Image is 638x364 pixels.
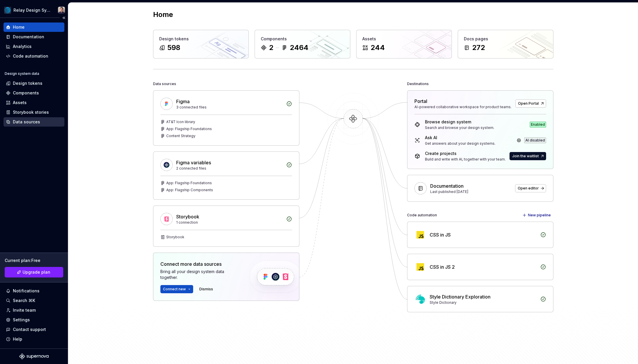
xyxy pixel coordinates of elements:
[425,119,494,125] div: Browse design system
[166,181,212,185] div: App: Flagship Foundations
[4,23,64,32] a: Home
[530,122,546,127] div: Enabled
[4,315,64,325] a: Settings
[13,109,49,115] div: Storybook stories
[414,105,512,109] div: AI-powered collaborative workspace for product teams.
[269,43,273,52] div: 2
[4,42,64,51] a: Analytics
[13,90,39,96] div: Components
[13,44,32,49] div: Analytics
[290,43,308,52] div: 2464
[510,152,546,160] button: Join the waitlist
[4,79,64,88] a: Design tokens
[4,51,64,61] a: Code automation
[199,287,213,291] span: Dismiss
[13,80,42,86] div: Design tokens
[371,43,385,52] div: 244
[472,43,485,52] div: 272
[407,211,437,219] div: Code automation
[518,101,539,106] span: Open Portal
[5,71,39,76] div: Design system data
[166,120,195,124] div: AT&T Icon library
[356,30,452,58] a: Assets244
[4,88,64,98] a: Components
[4,98,64,107] a: Assets
[4,325,64,334] button: Contact support
[160,285,193,293] button: Connect new
[425,135,495,141] div: Ask AI
[430,182,464,189] div: Documentation
[13,24,25,30] div: Home
[512,154,539,158] span: Join the waitlist
[23,269,50,275] span: Upgrade plan
[430,263,455,270] div: CSS in JS 2
[176,105,283,110] div: 3 connected files
[159,36,243,42] div: Design tokens
[13,336,22,342] div: Help
[160,261,239,268] div: Connect more data sources
[166,134,195,138] div: Content Strategy
[255,30,350,58] a: Components22464
[13,119,40,125] div: Data sources
[521,211,553,219] button: New pipeline
[163,287,186,291] span: Connect new
[1,4,67,16] button: Relay Design SystemBobby Tan
[458,30,553,58] a: Docs pages272
[19,353,49,359] svg: Supernova Logo
[13,298,35,303] div: Search ⌘K
[176,213,199,220] div: Storybook
[153,10,173,19] h2: Home
[166,127,212,131] div: App: Flagship Foundations
[414,98,427,105] div: Portal
[5,258,63,263] div: Current plan : Free
[167,43,180,52] div: 598
[4,7,11,14] img: 25159035-79e5-4ffd-8a60-56b794307018.png
[515,184,546,192] a: Open editor
[153,30,249,58] a: Design tokens598
[153,151,299,200] a: Figma variables2 connected filesApp: Flagship FoundationsApp: Flagship Components
[153,80,176,88] div: Data sources
[430,189,512,194] div: Last published [DATE]
[261,36,344,42] div: Components
[425,151,506,156] div: Create projects
[430,231,451,238] div: CSS in JS
[528,213,551,218] span: New pipeline
[407,80,429,88] div: Destinations
[13,53,48,59] div: Code automation
[4,296,64,305] button: Search ⌘K
[362,36,446,42] div: Assets
[176,98,190,105] div: Figma
[176,159,211,166] div: Figma variables
[464,36,547,42] div: Docs pages
[4,108,64,117] a: Storybook stories
[13,288,40,294] div: Notifications
[425,125,494,130] div: Search and browse your design system.
[4,32,64,42] a: Documentation
[4,306,64,315] a: Invite team
[58,7,65,14] img: Bobby Tan
[430,293,490,300] div: Style Dictionary Exploration
[166,235,184,239] div: Storybook
[430,300,537,305] div: Style Dictionary
[13,307,36,313] div: Invite team
[524,137,546,143] div: AI disabled
[153,206,299,247] a: Storybook1 connectionStorybook
[166,188,213,192] div: App: Flagship Components
[13,7,51,13] div: Relay Design System
[425,157,506,162] div: Build and write with AI, together with your team.
[4,334,64,344] button: Help
[5,267,63,277] button: Upgrade plan
[153,90,299,146] a: Figma3 connected filesAT&T Icon libraryApp: Flagship FoundationsContent Strategy
[4,117,64,127] a: Data sources
[425,141,495,146] div: Get answers about your design systems.
[13,317,30,323] div: Settings
[176,166,283,171] div: 2 connected files
[13,100,27,106] div: Assets
[197,285,216,293] button: Dismiss
[515,99,546,108] a: Open Portal
[13,327,46,332] div: Contact support
[4,286,64,296] button: Notifications
[160,269,239,280] div: Bring all your design system data together.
